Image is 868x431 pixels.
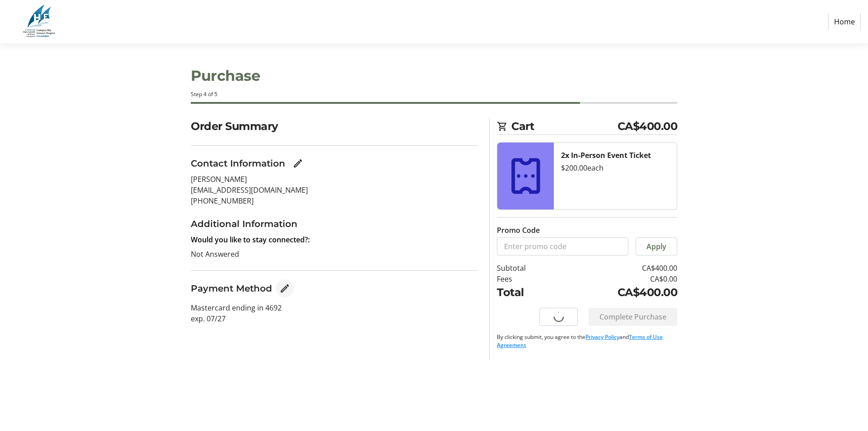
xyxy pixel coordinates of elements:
div: $200.00 each [561,162,670,173]
strong: Would you like to stay connected?: [191,235,310,245]
td: CA$400.00 [556,284,677,301]
span: CA$400.00 [618,118,678,134]
h1: Purchase [191,65,677,87]
a: Privacy Policy [585,333,619,341]
div: Step 4 of 5 [191,90,677,98]
button: Edit Payment Method [276,279,294,297]
p: Mastercard ending in 4692 exp. 07/27 [191,302,478,324]
td: CA$0.00 [556,273,677,284]
span: Cart [511,118,618,134]
h3: Additional Information [191,217,478,231]
button: Edit Contact Information [289,154,307,172]
td: Subtotal [497,263,556,273]
p: By clicking submit, you agree to the and [497,333,677,349]
img: Georgian Bay General Hospital Foundation's Logo [7,4,71,40]
strong: 2x In-Person Event Ticket [561,150,651,160]
td: CA$400.00 [556,263,677,273]
h2: Order Summary [191,118,478,134]
p: [PERSON_NAME] [191,174,478,185]
p: [EMAIL_ADDRESS][DOMAIN_NAME] [191,185,478,195]
td: Fees [497,273,556,284]
button: Apply [636,237,677,255]
td: Total [497,284,556,301]
a: Terms of Use Agreement [497,333,663,349]
p: [PHONE_NUMBER] [191,195,478,206]
h3: Payment Method [191,282,272,295]
label: Promo Code [497,225,540,236]
span: Apply [646,241,666,252]
input: Enter promo code [497,237,628,255]
h3: Contact Information [191,157,285,170]
p: Not Answered [191,249,478,260]
a: Home [828,13,861,30]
